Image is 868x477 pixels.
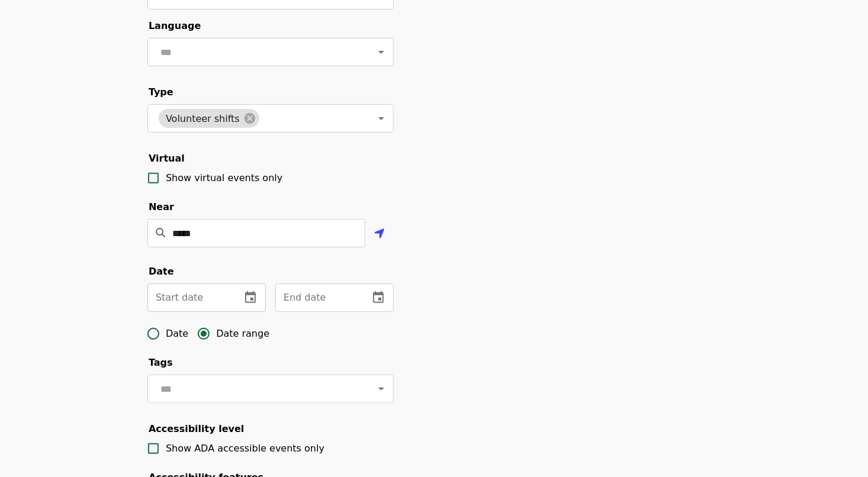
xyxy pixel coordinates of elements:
i: location-arrow icon [374,227,385,241]
span: Show ADA accessible events only [166,443,324,454]
button: Open [373,44,390,60]
span: Date range [216,327,269,341]
span: Tags [149,357,173,368]
span: Volunteer shifts [159,113,247,124]
span: Date [149,266,174,277]
span: Show virtual events only [166,172,282,183]
span: Accessibility level [149,423,244,434]
i: search icon [156,227,166,239]
button: change date [236,283,265,312]
button: Open [373,110,390,127]
span: Type [149,86,173,98]
span: Date [166,327,188,341]
span: Virtual [149,153,185,164]
span: Language [149,20,201,31]
button: Open [373,381,390,397]
button: Use my location [365,220,394,249]
div: Volunteer shifts [159,109,259,128]
button: change date [364,283,393,312]
span: Near [149,201,174,212]
input: Location [172,219,365,247]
